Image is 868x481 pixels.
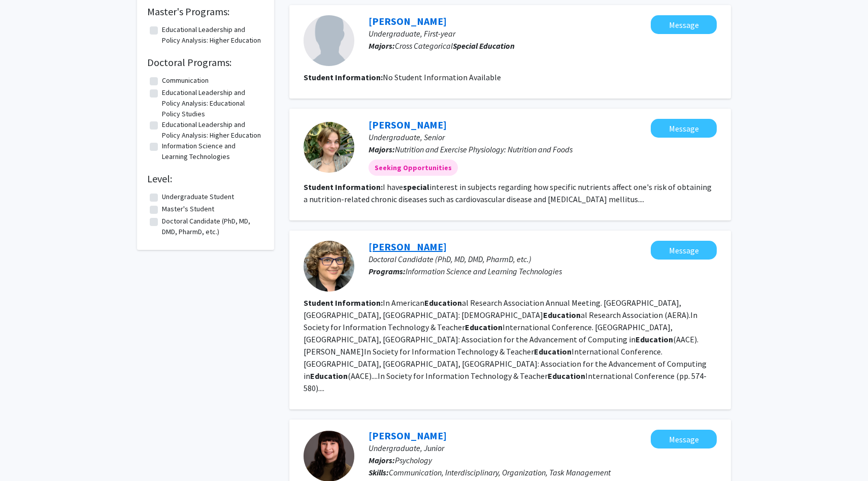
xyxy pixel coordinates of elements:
b: Programs: [369,266,406,276]
fg-read-more: In American al Research Association Annual Meeting. [GEOGRAPHIC_DATA], [GEOGRAPHIC_DATA], [GEOGRA... [304,298,707,393]
span: Nutrition and Exercise Physiology: Nutrition and Foods [395,144,573,154]
span: No Student Information Available [383,72,501,82]
b: Education [310,371,348,381]
label: Educational Leadership and Policy Analysis: Higher Education [162,119,261,141]
label: Educational Leadership and Policy Analysis: Higher Education [162,24,261,46]
label: Information Science and Learning Technologies [162,141,261,162]
a: [PERSON_NAME] [369,118,447,131]
label: Master's Student [162,204,214,214]
b: Skills: [369,467,389,477]
b: Education [543,310,581,320]
b: Education [479,41,515,51]
button: Message Hillary Gould [651,241,717,260]
a: [PERSON_NAME] [369,240,447,253]
span: Doctoral Candidate (PhD, MD, DMD, PharmD, etc.) [369,254,531,264]
b: Majors: [369,144,395,154]
b: Education [465,322,503,332]
fg-read-more: I have interest in subjects regarding how specific nutrients affect one's risk of obtaining a nut... [304,182,712,204]
b: Education [636,334,673,344]
span: Information Science and Learning Technologies [406,266,562,276]
span: Psychology [395,455,432,465]
b: Majors: [369,41,395,51]
b: Student Information: [304,182,383,192]
label: Undergraduate Student [162,191,234,202]
h2: Level: [147,173,264,185]
span: Cross Categorical [395,41,515,51]
label: Communication [162,75,209,86]
button: Message William Feiste [651,15,717,34]
b: Special [453,41,478,51]
a: [PERSON_NAME] [369,429,447,442]
span: Communication, Interdisciplinary, Organization, Task Management [389,467,611,477]
b: special [403,182,429,192]
label: Doctoral Candidate (PhD, MD, DMD, PharmD, etc.) [162,216,261,237]
label: Educational Leadership and Policy Analysis: Educational Policy Studies [162,87,261,119]
b: Education [548,371,585,381]
button: Message Bailey Wilborn [651,430,717,448]
span: Undergraduate, Senior [369,132,445,142]
b: Student Information: [304,298,383,308]
b: Majors: [369,455,395,465]
span: Undergraduate, First-year [369,28,455,39]
b: Education [534,346,572,357]
b: Student Information: [304,72,383,82]
span: Undergraduate, Junior [369,443,444,453]
a: [PERSON_NAME] [369,15,447,27]
mat-chip: Seeking Opportunities [369,159,458,176]
h2: Doctoral Programs: [147,56,264,69]
b: Education [424,298,462,308]
iframe: Chat [8,435,43,473]
h2: Master's Programs: [147,6,264,18]
button: Message Abra Scantlin [651,119,717,138]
